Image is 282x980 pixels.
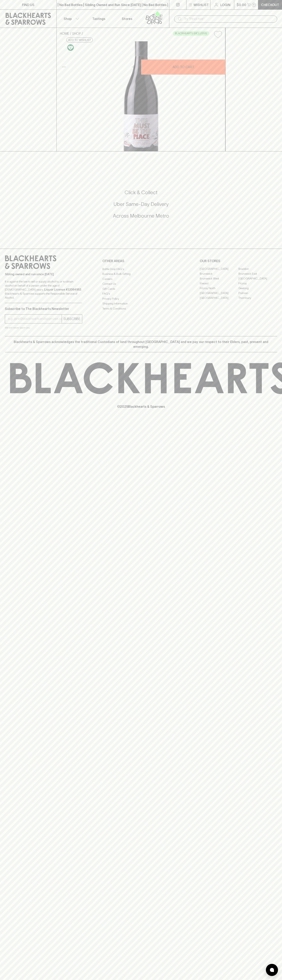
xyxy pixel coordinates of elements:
img: bubble-icon [270,968,274,972]
a: Privacy Policy [102,296,180,301]
h5: Uber Same-Day Delivery [5,201,277,207]
a: [GEOGRAPHIC_DATA] [200,291,238,296]
h5: Click & Collect [5,189,277,196]
button: ADD TO CART [141,59,225,75]
a: Brunswick [200,271,238,276]
a: [GEOGRAPHIC_DATA] [238,276,277,281]
span: BLACKHEARTS EXCLUSIVE [173,31,209,35]
a: Elwood [200,281,238,286]
p: Subscribe to The Blackhearts Newsletter [5,306,82,311]
a: Geelong [238,286,277,291]
p: $0.00 [237,2,246,7]
h5: Across Melbourne Metro [5,213,277,219]
a: Stores [113,10,141,28]
button: SUBSCRIBE [62,315,82,323]
p: ADD TO CART [173,65,194,69]
a: Shipping Information [102,301,180,306]
p: Stores [122,16,132,21]
button: Add to wishlist [66,38,93,42]
a: FAQ's [102,291,180,296]
a: Brunswick West [200,276,238,281]
p: It is against the law to sell or supply alcohol to, or to obtain alcohol on behalf of a person un... [5,279,82,300]
a: Careers [102,276,180,281]
img: Vegan [67,44,74,51]
div: Call to action block [5,173,277,241]
a: SHOP [72,32,81,35]
p: OUR STORES [200,259,277,263]
p: Login [220,2,230,7]
input: e.g. jane@blackheartsandsparrows.com.au [8,316,62,322]
a: [GEOGRAPHIC_DATA] [200,296,238,300]
strong: Liquor License #32064953 [44,288,81,291]
p: Shop [64,16,72,21]
p: We will never spam you [5,326,82,330]
a: Thornbury [238,296,277,300]
a: Fitzroy North [200,286,238,291]
a: [GEOGRAPHIC_DATA] [200,267,238,271]
p: 0 [253,4,255,6]
button: Add to wishlist [212,29,224,40]
a: Bottle Drop FAQ's [102,267,180,271]
p: Wishlist [194,2,209,7]
p: Sibling owned and run since [DATE] [5,272,82,276]
a: Prahran [238,291,277,296]
a: HOME [60,32,69,35]
a: Gift Cards [102,286,180,291]
a: Fitzroy [238,281,277,286]
a: Business & Bulk Gifting [102,272,180,276]
a: Braddon [238,267,277,271]
a: Terms & Conditions [102,306,180,311]
input: Try "Pinot noir" [184,16,274,22]
a: Made without the use of any animal products. [66,43,75,52]
a: Contact Us [102,281,180,286]
p: Checkout [261,2,279,7]
p: Blackhearts & Sparrows acknowledges the traditional Custodians of land throughout [GEOGRAPHIC_DAT... [8,339,274,349]
a: Brunswick East [238,271,277,276]
p: OTHER AREAS [102,259,180,263]
a: Tastings [85,10,113,28]
img: 36678.png [57,41,225,151]
p: Tastings [92,16,105,21]
p: FIND US [22,2,34,7]
button: Shop [57,10,85,28]
p: SUBSCRIBE [63,316,80,321]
